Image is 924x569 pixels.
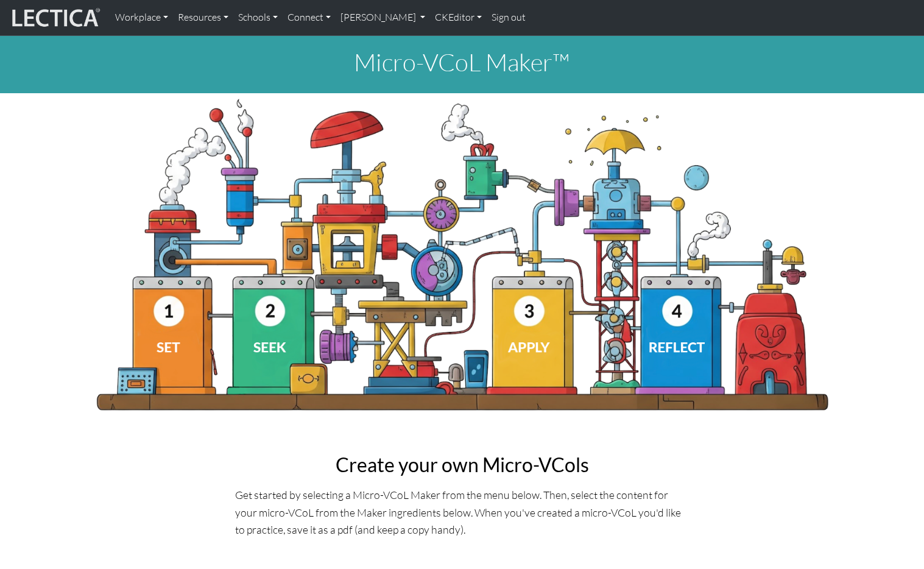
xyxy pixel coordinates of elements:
a: Workplace [110,5,173,30]
a: Connect [283,5,336,30]
a: CKEditor [430,5,487,30]
a: Resources [173,5,233,30]
a: [PERSON_NAME] [336,5,430,30]
img: Ad image [93,93,832,414]
a: Sign out [487,5,531,30]
a: Schools [233,5,283,30]
img: lecticalive [9,6,101,29]
p: Get started by selecting a Micro-VCoL Maker from the menu below. Then, select the content for you... [235,486,689,537]
h2: Create your own Micro-VCols [235,453,689,476]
